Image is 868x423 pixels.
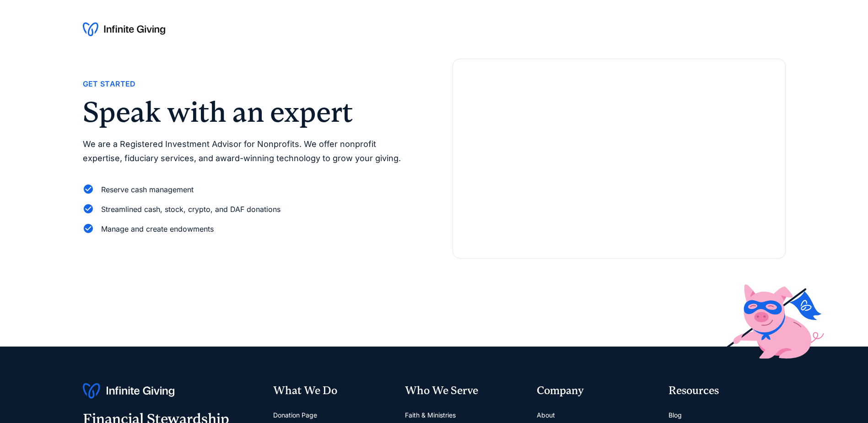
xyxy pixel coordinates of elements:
[468,88,771,244] iframe: Form 0
[101,203,280,216] div: Streamlined cash, stock, crypto, and DAF donations
[101,223,214,235] div: Manage and create endowments
[83,137,416,165] p: We are a Registered Investment Advisor for Nonprofits. We offer nonprofit expertise, fiduciary se...
[537,383,654,399] div: Company
[405,383,522,399] div: Who We Serve
[83,78,136,90] div: Get Started
[101,184,194,196] div: Reserve cash management
[83,98,416,126] h2: Speak with an expert
[669,383,786,399] div: Resources
[273,383,390,399] div: What We Do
